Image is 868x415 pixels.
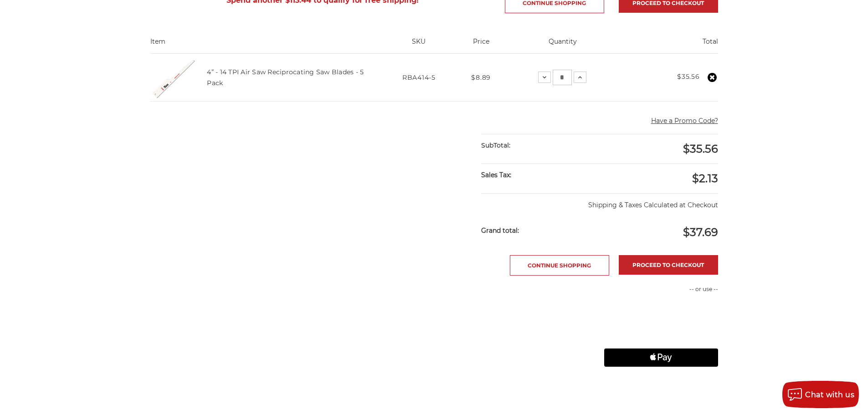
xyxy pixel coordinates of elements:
[481,134,600,157] div: SubTotal:
[677,72,699,81] strong: $35.56
[782,381,859,408] button: Chat with us
[604,326,718,344] iframe: PayPal-paylater
[604,285,718,293] p: -- or use --
[471,73,491,82] span: $8.89
[207,68,364,87] a: 4” - 14 TPI Air Saw Reciprocating Saw Blades - 5 Pack
[683,142,718,155] span: $35.56
[510,255,609,276] a: Continue Shopping
[150,37,380,53] th: Item
[481,193,718,210] p: Shipping & Taxes Calculated at Checkout
[150,55,196,100] img: 4" Air Saw blade for pneumatic sawzall 14 TPI
[380,37,458,53] th: SKU
[692,172,718,185] span: $2.13
[683,225,718,239] span: $37.69
[481,171,511,179] strong: Sales Tax:
[402,73,436,82] span: RBA414-5
[619,255,718,275] a: Proceed to checkout
[621,37,718,53] th: Total
[604,303,718,321] iframe: PayPal-paypal
[481,226,519,235] strong: Grand total:
[553,70,572,85] input: 4” - 14 TPI Air Saw Reciprocating Saw Blades - 5 Pack Quantity:
[458,37,504,53] th: Price
[504,37,621,53] th: Quantity
[805,390,854,399] span: Chat with us
[651,116,718,126] button: Have a Promo Code?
